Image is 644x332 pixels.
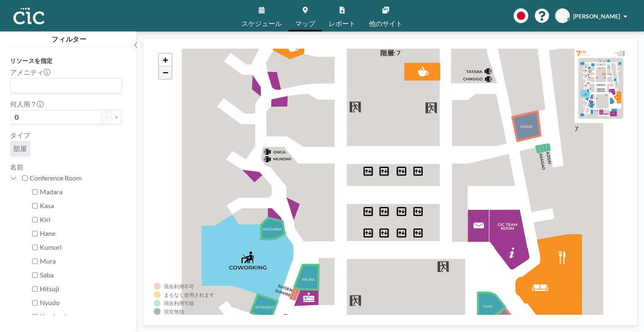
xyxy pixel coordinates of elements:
[164,300,194,306] div: 現在利用可能
[101,110,112,124] button: -
[574,125,578,133] label: 7
[295,20,315,27] span: マップ
[13,8,44,24] img: organization-logo
[163,67,168,78] span: −
[40,215,122,224] label: Kiri
[40,243,122,251] label: Kumori
[574,49,627,123] img: e756fe08e05d43b3754d147caf3627ee.png
[13,144,27,153] span: 部屋
[159,66,171,79] a: Zoom out
[40,312,122,321] label: Kaminari
[30,174,122,182] label: Conference Room
[40,298,122,307] label: Nyudo
[164,308,184,315] div: 現在無効
[10,78,121,93] div: Search for option
[558,12,567,20] span: RO
[10,31,128,43] h4: フィルター
[164,292,214,298] div: まもなく使用されます
[40,229,122,238] label: Hane
[241,20,282,27] span: スケジュール
[164,283,194,290] div: 現在利用不可
[10,131,30,139] label: タイプ
[112,110,122,124] button: +
[329,20,356,27] span: レポート
[40,271,122,279] label: Saba
[10,68,50,76] label: アメニティ
[369,20,402,27] span: 他のサイト
[163,55,168,65] span: +
[380,49,400,57] h4: 階層: 7
[10,57,122,65] h3: リソースを指定
[40,285,122,293] label: Hitsuji
[40,201,122,210] label: Kasa
[11,80,117,91] input: Search for option
[573,13,620,20] span: [PERSON_NAME]
[159,54,171,66] a: Zoom in
[10,163,23,171] label: 名前
[10,100,44,108] label: 何人用？
[40,257,122,265] label: Mura
[40,188,122,196] label: Madara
